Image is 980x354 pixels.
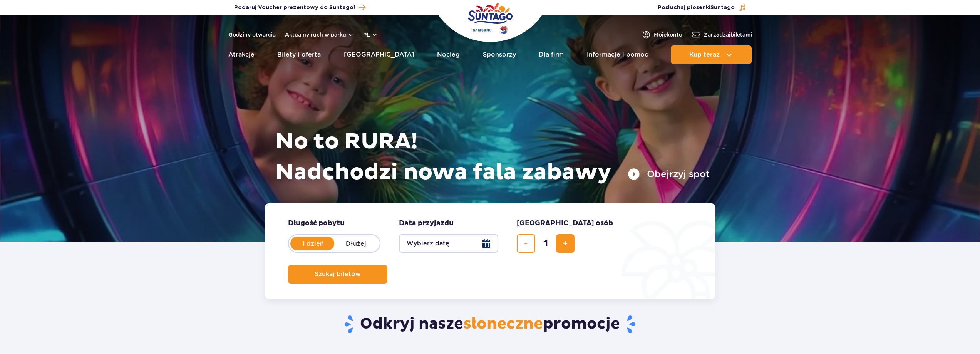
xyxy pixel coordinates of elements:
[689,51,720,58] span: Kup teraz
[344,45,414,64] a: [GEOGRAPHIC_DATA]
[399,219,454,228] span: Data przyjazdu
[234,4,355,12] span: Podaruj Voucher prezentowy do Suntago!
[234,2,365,13] a: Podaruj Voucher prezentowy do Suntago!
[265,314,715,334] h2: Odkryj nasze promocje
[710,5,735,10] span: Suntago
[315,271,361,278] span: Szukaj biletów
[228,31,276,39] a: Godziny otwarcia
[556,234,575,253] button: dodaj bilet
[517,234,535,253] button: usuń bilet
[628,168,710,180] button: Obejrzyj spot
[536,234,555,253] input: liczba biletów
[671,45,752,64] button: Kup teraz
[704,31,752,39] span: Zarządzaj biletami
[399,234,498,253] button: Wybierz datę
[463,314,543,334] span: słoneczne
[658,4,735,12] span: Posłuchaj piosenki
[277,45,321,64] a: Bilety i oferta
[587,45,648,64] a: Informacje i pomoc
[483,45,516,64] a: Sponsorzy
[654,31,682,39] span: Moje konto
[288,219,345,228] span: Długość pobytu
[658,4,746,12] button: Posłuchaj piosenkiSuntago
[265,203,715,299] form: Planowanie wizyty w Park of Poland
[285,32,354,38] button: Aktualny ruch w parku
[539,45,564,64] a: Dla firm
[275,126,710,188] h1: No to RURA! Nadchodzi nowa fala zabawy
[288,265,387,284] button: Szukaj biletów
[228,45,255,64] a: Atrakcje
[291,235,335,252] label: 1 dzień
[642,30,682,39] a: Mojekonto
[692,30,752,39] a: Zarządzajbiletami
[437,45,460,64] a: Nocleg
[517,219,613,228] span: [GEOGRAPHIC_DATA] osób
[334,235,378,252] label: Dłużej
[363,31,378,39] button: pl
